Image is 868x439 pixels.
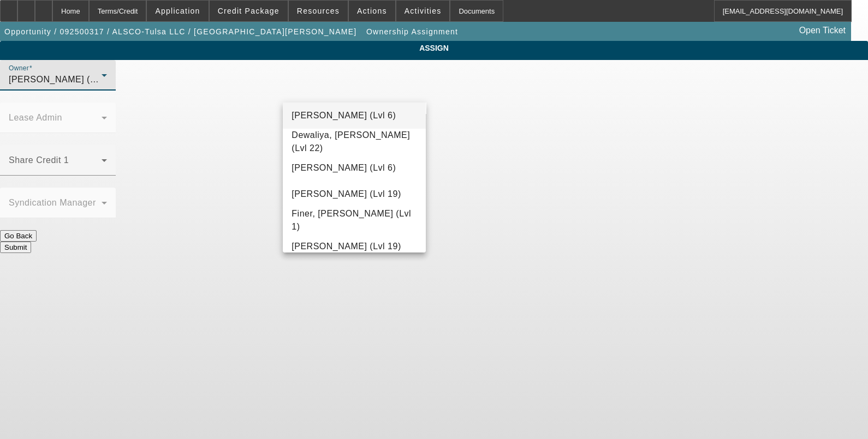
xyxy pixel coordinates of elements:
span: [PERSON_NAME] (Lvl 6) [292,161,396,175]
span: Finer, [PERSON_NAME] (Lvl 1) [292,207,417,233]
span: [PERSON_NAME] (Lvl 19) [292,188,401,201]
span: [PERSON_NAME] (Lvl 19) [292,240,401,253]
span: [PERSON_NAME] (Lvl 6) [292,109,396,122]
span: Dewaliya, [PERSON_NAME] (Lvl 22) [292,129,417,155]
